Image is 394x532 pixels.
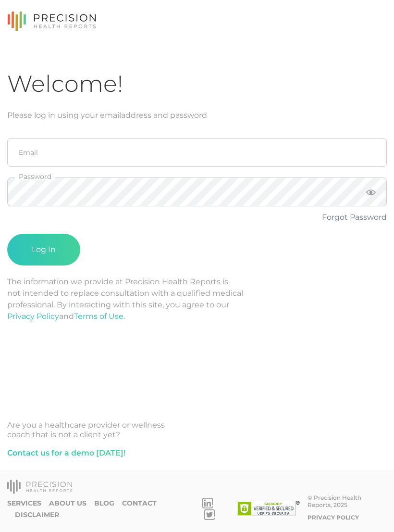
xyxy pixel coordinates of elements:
div: Are you a healthcare provider or wellness coach that is not a client yet? [7,420,387,440]
div: Please log in using your email address and password [7,110,387,121]
a: Services [7,499,41,507]
a: Blog [94,499,114,507]
a: Terms of Use. [74,312,125,321]
a: Privacy Policy [7,312,59,321]
img: SSL site seal - click to verify [237,501,300,516]
p: The information we provide at Precision Health Reports is not intended to replace consultation wi... [7,276,387,322]
div: © Precision Health Reports, 2025 [308,494,387,508]
a: About Us [49,499,86,507]
a: Forgot Password [322,213,387,222]
input: Email [7,138,387,167]
a: Disclaimer [15,511,59,519]
a: Contact us for a demo [DATE]! [7,447,125,459]
button: Log In [7,234,80,266]
h1: Welcome! [7,70,387,98]
a: Privacy Policy [308,514,359,521]
a: Contact [122,499,157,507]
